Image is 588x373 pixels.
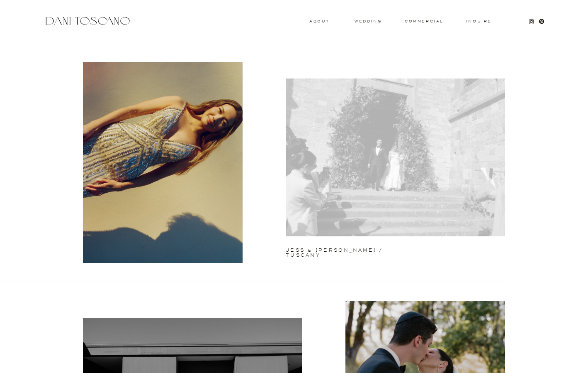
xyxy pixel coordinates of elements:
a: wedding [355,20,381,22]
a: About [309,20,328,22]
a: Inquire [466,20,492,24]
a: commercial [405,20,443,23]
a: jess & [PERSON_NAME] / tuscany [286,248,415,251]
